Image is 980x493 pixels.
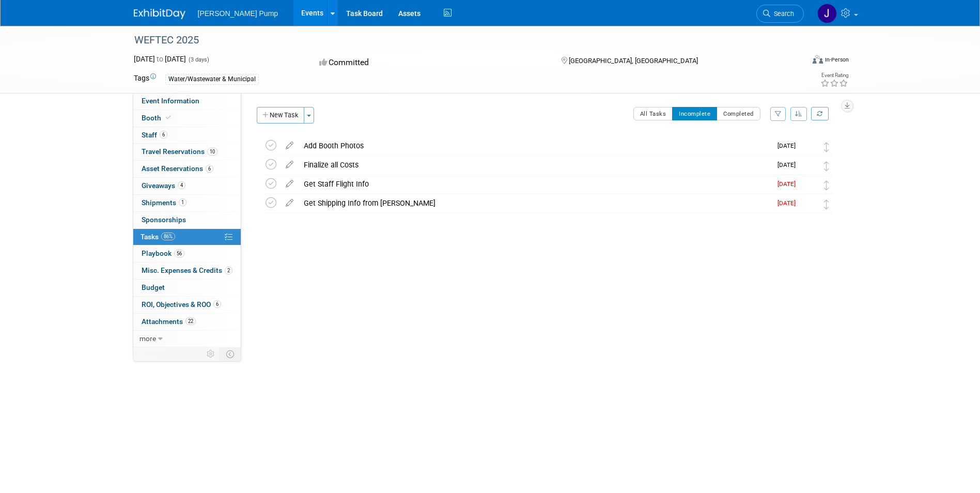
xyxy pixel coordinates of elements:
a: Playbook56 [133,245,241,262]
span: Attachments [142,317,196,326]
a: more [133,331,241,347]
a: Staff6 [133,127,241,144]
div: WEFTEC 2025 [131,31,788,50]
span: 56 [174,250,184,257]
span: to [155,55,165,63]
a: Attachments22 [133,314,241,330]
a: Giveaways4 [133,178,241,194]
td: Toggle Event Tabs [220,347,241,361]
a: edit [281,160,299,170]
div: Finalize all Costs [299,156,771,174]
div: Committed [316,54,545,72]
button: Incomplete [672,107,717,120]
div: Add Booth Photos [299,137,771,155]
span: 6 [206,165,213,173]
span: [DATE] [777,142,801,149]
i: Move task [824,199,829,209]
a: Travel Reservations10 [133,144,241,160]
span: 6 [213,300,221,308]
a: Refresh [811,107,829,120]
span: 6 [160,131,167,138]
span: Misc. Expenses & Credits [142,266,232,274]
img: Amanda Smith [801,197,814,211]
div: Event Rating [820,73,848,78]
i: Move task [824,142,829,152]
span: Travel Reservations [142,147,217,156]
a: Asset Reservations6 [133,161,241,177]
span: Shipments [142,198,186,207]
div: In-Person [825,56,849,64]
a: Shipments1 [133,195,241,211]
span: Giveaways [142,181,185,190]
span: Search [770,10,794,18]
img: Format-Inperson.png [813,55,823,64]
i: Move task [824,161,829,171]
i: Booth reservation complete [166,115,171,120]
a: edit [281,179,299,189]
a: Booth [133,110,241,127]
span: Tasks [141,233,175,241]
span: [GEOGRAPHIC_DATA], [GEOGRAPHIC_DATA] [569,57,698,65]
span: [DATE] [777,161,801,168]
span: Staff [142,131,167,139]
a: Sponsorships [133,212,241,228]
span: 4 [178,181,185,189]
span: Booth [142,114,173,122]
td: Tags [134,73,156,85]
a: ROI, Objectives & ROO6 [133,297,241,313]
div: Event Format [743,54,849,69]
a: Search [756,5,804,23]
a: edit [281,141,299,150]
button: All Tasks [633,107,673,120]
i: Move task [824,180,829,190]
a: Budget [133,280,241,296]
span: 86% [161,233,175,240]
span: Asset Reservations [142,164,213,173]
span: Sponsorships [142,215,186,224]
span: ROI, Objectives & ROO [142,300,221,309]
button: New Task [257,107,304,124]
span: 1 [179,198,186,206]
a: Event Information [133,93,241,110]
span: 2 [225,267,232,274]
span: more [139,334,156,343]
div: Get Staff Flight Info [299,175,771,193]
button: Completed [717,107,760,120]
img: Amanda Smith [801,159,814,173]
span: [DATE] [777,180,801,188]
span: 22 [185,317,196,325]
span: Budget [142,283,165,291]
a: Tasks86% [133,229,241,245]
a: Misc. Expenses & Credits2 [133,263,241,279]
img: Amanda Smith [801,178,814,192]
img: Amanda Smith [801,140,814,153]
div: Get Shipping Info from [PERSON_NAME] [299,194,771,212]
span: 10 [207,148,217,156]
img: James Wilson [817,4,837,23]
td: Personalize Event Tab Strip [202,347,220,361]
div: Water/Wastewater & Municipal [165,74,259,85]
span: [DATE] [777,199,801,207]
span: [PERSON_NAME] Pump [198,9,278,18]
span: Event Information [142,97,199,105]
img: ExhibitDay [134,9,185,19]
a: edit [281,198,299,208]
span: [DATE] [DATE] [134,55,186,63]
span: Playbook [142,249,184,257]
span: (3 days) [188,56,209,63]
